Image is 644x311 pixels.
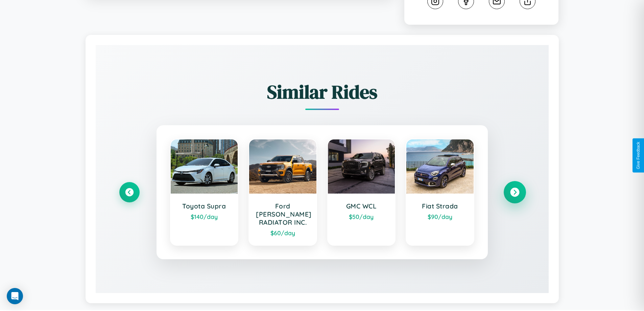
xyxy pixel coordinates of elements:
div: $ 90 /day [413,213,467,220]
h3: Toyota Supra [177,202,231,210]
a: Ford [PERSON_NAME] RADIATOR INC.$60/day [248,139,317,246]
a: GMC WCL$50/day [327,139,396,246]
div: $ 50 /day [335,213,388,220]
h3: GMC WCL [335,202,388,210]
div: Give Feedback [636,142,641,169]
div: Open Intercom Messenger [7,288,23,304]
h3: Ford [PERSON_NAME] RADIATOR INC. [256,202,310,226]
div: $ 60 /day [256,229,310,237]
a: Toyota Supra$140/day [170,139,239,246]
div: $ 140 /day [177,213,231,220]
h3: Fiat Strada [413,202,467,210]
a: Fiat Strada$90/day [406,139,474,246]
h2: Similar Rides [119,79,525,105]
